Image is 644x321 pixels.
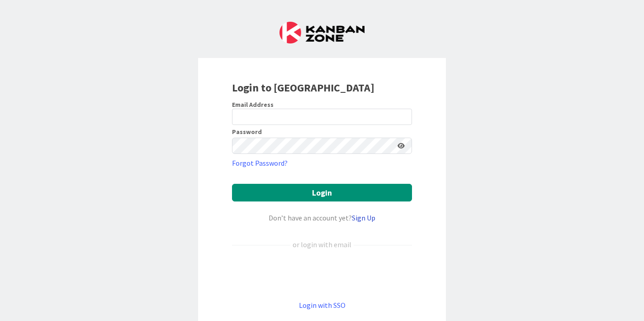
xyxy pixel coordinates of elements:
b: Login to [GEOGRAPHIC_DATA] [232,81,374,95]
a: Login with SSO [299,301,346,310]
button: Login [232,184,412,201]
a: Sign Up [352,213,375,222]
label: Email Address [232,101,274,109]
div: Sign in with Google. Opens in new tab [232,265,412,285]
iframe: Sign in with Google Button [227,265,417,285]
label: Password [232,129,262,135]
div: Don’t have an account yet? [232,212,412,223]
a: Forgot Password? [232,158,288,168]
img: Kanban Zone [279,22,365,43]
div: or login with email [290,239,354,250]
